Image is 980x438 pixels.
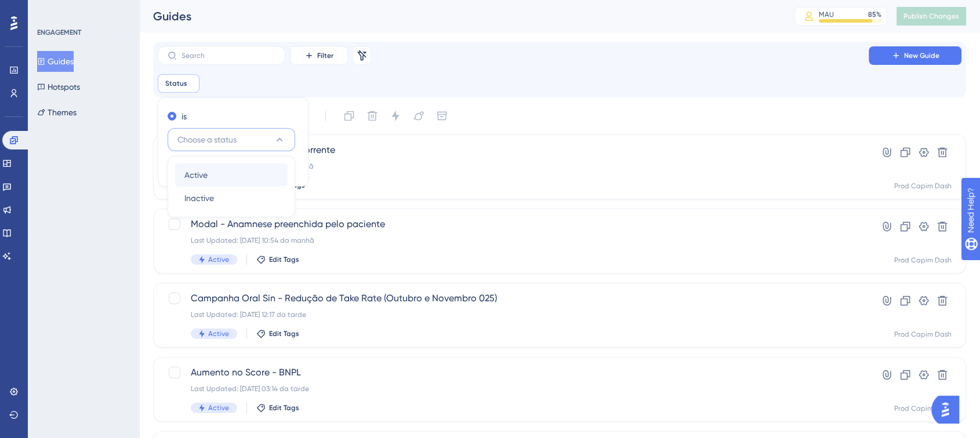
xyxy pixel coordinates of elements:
[175,187,288,210] button: Inactive
[894,256,952,265] div: Prod Capim Dash
[904,51,939,60] span: New Guide
[896,7,966,25] button: Publish Changes
[868,10,881,19] div: 85 %
[168,128,295,151] button: Choose a status
[256,403,299,413] button: Edit Tags
[37,28,81,37] div: ENGAGEMENT
[819,10,834,19] div: MAU
[191,310,836,319] div: Last Updated: [DATE] 12:17 da tarde
[256,255,299,264] button: Edit Tags
[191,384,836,393] div: Last Updated: [DATE] 03:14 da tarde
[208,329,229,338] span: Active
[894,181,952,191] div: Prod Capim Dash
[191,143,836,157] span: Modal - Agendamento recorrente
[191,291,836,305] span: Campanha Oral Sin - Redução de Take Rate (Outubro e Novembro 025)
[184,168,208,182] span: Active
[191,217,836,231] span: Modal - Anamnese preenchida pelo paciente
[894,404,952,413] div: Prod Capim Dash
[191,236,836,245] div: Last Updated: [DATE] 10:54 da manhã
[177,133,237,147] span: Choose a status
[903,12,959,21] span: Publish Changes
[208,403,229,413] span: Active
[269,403,299,413] span: Edit Tags
[37,76,80,97] button: Hotspots
[894,330,952,339] div: Prod Capim Dash
[317,51,333,60] span: Filter
[184,191,214,205] span: Inactive
[256,329,299,338] button: Edit Tags
[290,46,348,65] button: Filter
[191,162,836,171] div: Last Updated: [DATE] 07:26 da manhã
[931,392,966,427] iframe: UserGuiding AI Assistant Launcher
[869,46,961,65] button: New Guide
[27,3,72,17] span: Need Help?
[191,366,836,379] span: Aumento no Score - BNPL
[208,255,229,264] span: Active
[269,255,299,264] span: Edit Tags
[269,329,299,338] span: Edit Tags
[153,8,765,24] div: Guides
[37,102,77,123] button: Themes
[182,52,275,60] input: Search
[182,110,187,123] label: is
[37,51,74,72] button: Guides
[165,79,187,88] span: Status
[175,163,288,187] button: Active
